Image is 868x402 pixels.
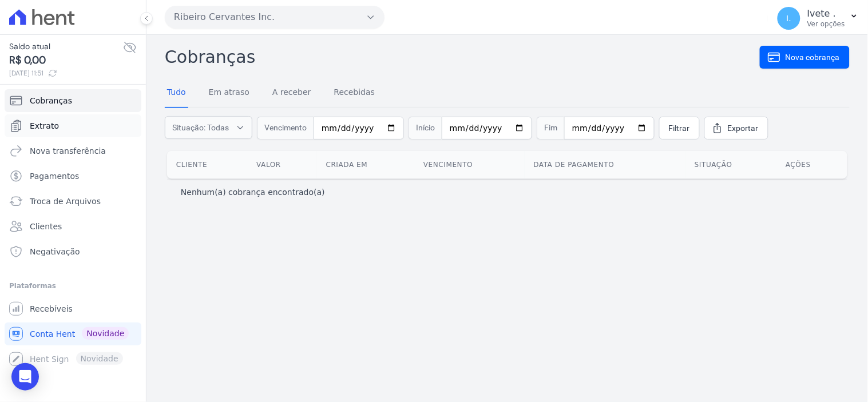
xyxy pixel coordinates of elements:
a: Em atraso [207,78,252,108]
span: Pagamentos [30,170,79,182]
button: Situação: Todas [165,116,252,139]
span: Recebíveis [30,303,73,315]
p: Nenhum(a) cobrança encontrado(a) [181,186,325,198]
span: Extrato [30,120,59,132]
a: Filtrar [659,117,700,140]
span: Início [409,117,442,140]
span: Negativação [30,246,80,257]
span: [DATE] 11:51 [9,68,123,78]
span: Vencimento [257,117,314,140]
a: Negativação [5,240,141,263]
span: Conta Hent [30,328,75,340]
a: A receber [270,78,314,108]
a: Clientes [5,215,141,238]
th: Situação [685,151,776,178]
nav: Sidebar [9,89,137,371]
a: Cobranças [5,89,141,112]
a: Tudo [165,78,188,108]
button: I. Ivete . Ver opções [768,2,868,34]
a: Nova transferência [5,140,141,162]
span: Situação: Todas [172,122,229,133]
a: Troca de Arquivos [5,190,141,213]
h2: Cobranças [165,44,760,70]
div: Plataformas [9,279,137,293]
span: Nova transferência [30,145,106,157]
th: Vencimento [414,151,524,178]
p: Ivete . [807,8,845,19]
span: Fim [537,117,564,140]
a: Recebidas [332,78,378,108]
th: Cliente [167,151,247,178]
a: Nova cobrança [760,46,850,69]
span: Filtrar [669,122,690,134]
span: Exportar [728,122,759,134]
a: Extrato [5,114,141,137]
a: Conta Hent Novidade [5,323,141,345]
th: Ações [776,151,847,178]
button: Ribeiro Cervantes Inc. [165,6,385,29]
th: Valor [247,151,316,178]
p: Ver opções [807,19,845,29]
span: Nova cobrança [786,51,840,63]
span: Novidade [82,327,129,340]
div: Open Intercom Messenger [11,363,39,391]
th: Criada em [317,151,414,178]
a: Recebíveis [5,297,141,320]
th: Data de pagamento [525,151,686,178]
span: I. [787,14,792,22]
span: Troca de Arquivos [30,196,101,207]
span: Cobranças [30,95,72,106]
span: Clientes [30,221,62,232]
span: Saldo atual [9,41,123,53]
a: Pagamentos [5,165,141,188]
a: Exportar [704,117,768,140]
span: R$ 0,00 [9,53,123,68]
